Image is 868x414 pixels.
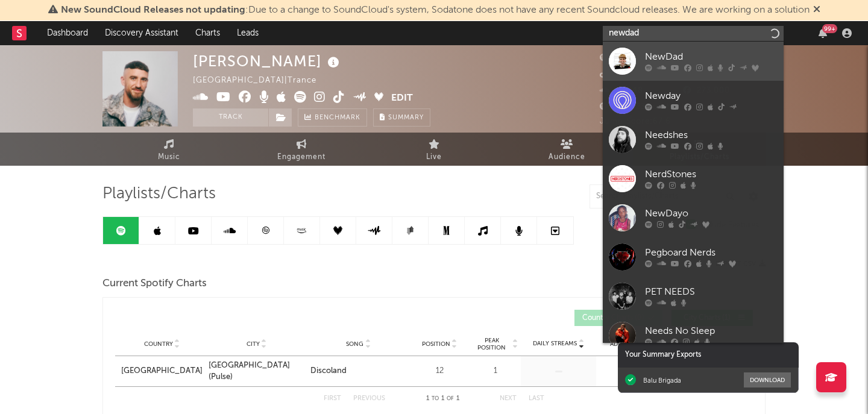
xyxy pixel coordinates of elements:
div: [PERSON_NAME] [193,51,342,71]
span: Country [144,340,173,348]
div: NewDad [645,50,778,64]
button: Last [529,395,544,402]
a: Audience [500,133,633,166]
button: Edit [391,91,413,106]
a: NewDad [603,42,784,81]
span: Music [158,150,180,165]
a: [GEOGRAPHIC_DATA] (Pulse) [209,360,304,383]
div: Your Summary Exports [618,342,799,368]
button: Summary [373,108,430,127]
span: 90,848 [600,87,643,95]
span: Current Spotify Charts [102,277,207,291]
span: Dismiss [813,5,820,15]
span: of [447,396,454,401]
span: 260,000 [600,71,648,78]
a: NewDayo [603,198,784,237]
button: Next [500,395,517,402]
span: Benchmark [315,111,360,125]
span: Position [422,340,450,348]
span: City [247,340,260,348]
a: PET NEEDS [603,277,784,316]
button: Track [193,108,268,127]
a: Engagement [235,133,368,166]
span: 917,623 Monthly Listeners [600,103,719,111]
a: Benchmark [298,108,367,127]
span: Daily Streams [533,339,577,348]
span: to [432,396,439,401]
div: Discoland [310,365,347,377]
div: PET NEEDS [645,285,778,300]
span: Summary [388,114,424,121]
span: Live [426,150,442,165]
button: First [324,395,341,402]
span: : Due to a change to SoundCloud's system, Sodatone does not have any recent Soundcloud releases. ... [61,5,810,15]
span: Playlists/Charts [102,187,216,201]
a: Discovery Assistant [96,21,187,45]
div: 1 [473,365,518,377]
input: Search Playlists/Charts [590,184,740,209]
a: Needshes [603,120,784,159]
div: [DATE] [599,365,659,377]
div: NewDayo [645,207,778,221]
div: [GEOGRAPHIC_DATA] | Trance [193,74,330,88]
div: 12 [412,365,467,377]
div: Pegboard Nerds [645,246,778,260]
span: Peak Position [473,337,511,351]
a: Newday [603,81,784,120]
a: Charts [187,21,228,45]
span: Country Charts ( 0 ) [582,315,644,322]
span: Added On [610,340,641,348]
span: Jump Score: 67.6 [600,118,671,125]
span: Audience [549,150,585,165]
a: Discoland [310,365,406,377]
span: Engagement [277,150,325,165]
a: [GEOGRAPHIC_DATA] [121,365,203,377]
button: Country Charts(0) [574,310,662,326]
a: Needs No Sleep [603,316,784,355]
div: NerdStones [645,168,778,182]
a: Live [368,133,500,166]
span: Song [346,340,363,348]
button: 99+ [819,28,827,38]
a: Music [102,133,235,166]
input: Search for artists [603,26,784,41]
span: New SoundCloud Releases not updating [61,5,245,15]
div: Newday [645,89,778,104]
a: Leads [228,21,267,45]
a: Pegboard Nerds [603,237,784,277]
button: Previous [353,395,385,402]
button: Download [744,372,791,387]
div: Needs No Sleep [645,324,778,339]
a: NerdStones [603,159,784,198]
div: 99 + [822,24,837,33]
div: 1 1 1 [409,392,476,406]
div: Needshes [645,128,778,143]
a: Dashboard [39,21,96,45]
div: Balu Brigada [643,376,681,384]
span: 76,826 [600,54,642,62]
